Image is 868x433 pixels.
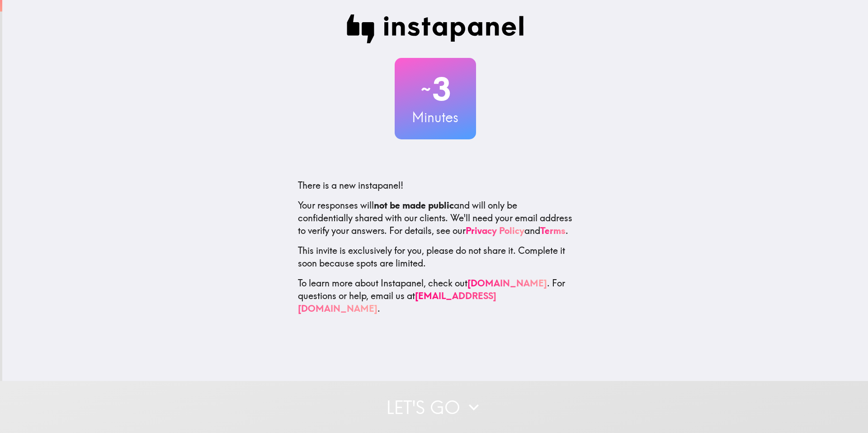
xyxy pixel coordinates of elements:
a: Terms [540,225,566,236]
h3: Minutes [395,108,476,127]
h2: 3 [395,71,476,108]
p: Your responses will and will only be confidentially shared with our clients. We'll need your emai... [298,199,573,237]
img: Instapanel [347,14,524,43]
span: There is a new instapanel! [298,180,403,191]
a: [EMAIL_ADDRESS][DOMAIN_NAME] [298,290,496,314]
a: [DOMAIN_NAME] [467,277,547,289]
a: Privacy Policy [466,225,524,236]
b: not be made public [374,200,454,211]
p: This invite is exclusively for you, please do not share it. Complete it soon because spots are li... [298,244,573,270]
p: To learn more about Instapanel, check out . For questions or help, email us at . [298,277,573,315]
span: ~ [420,76,432,103]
